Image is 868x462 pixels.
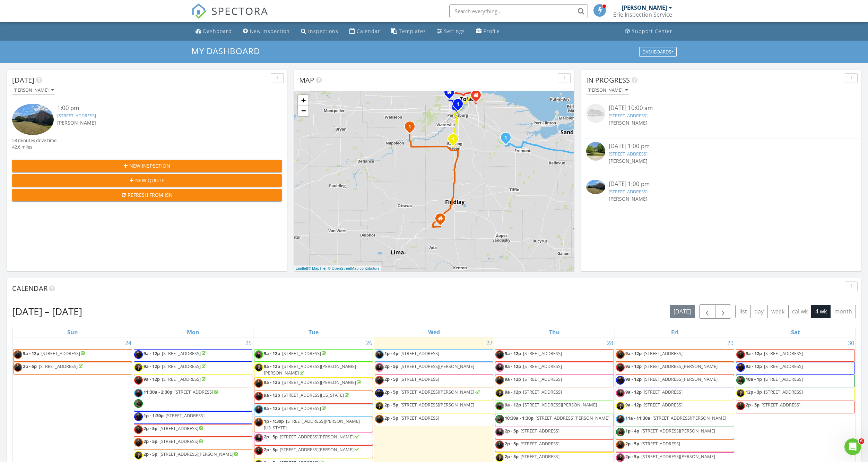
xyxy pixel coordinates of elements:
[134,350,143,359] img: thumbnail_jordan.jpg
[254,363,263,372] img: erieinspection20255.jpg
[609,195,648,202] span: [PERSON_NAME]
[375,402,384,410] img: erieinspection20255.jpg
[641,428,715,434] span: [STREET_ADDRESS][PERSON_NAME]
[144,350,207,356] a: 9a - 12p [STREET_ADDRESS]
[736,402,745,410] img: thumbnail_mikeh.jpg
[625,402,642,408] span: 9a - 12p
[134,425,143,434] img: thumbnail_mikeh.jpg
[440,218,444,222] div: 18770 Twp Rd 59, Rawson OH 45881
[495,362,614,375] a: 9a - 12p [STREET_ADDRESS]
[586,180,605,194] img: 9366518%2Fcover_photos%2F7zzZrhJttTO5kzvoFGO4%2Fsmall.jpg
[12,144,57,150] div: 42.6 miles
[308,266,327,270] a: © MapTiler
[254,362,373,378] a: 9a - 12p [STREET_ADDRESS][PERSON_NAME][PERSON_NAME]
[449,4,588,18] input: Search everything...
[652,415,726,421] span: [STREET_ADDRESS][PERSON_NAME]
[764,350,803,356] span: [STREET_ADDRESS]
[384,363,398,369] span: 2p - 5p
[505,363,521,369] span: 9a - 12p
[264,405,328,411] a: 9a - 12p [STREET_ADDRESS]
[625,350,642,356] span: 9a - 12p
[23,363,84,369] a: 2p - 5p [STREET_ADDRESS]
[264,379,280,385] span: 9a - 12p
[523,389,562,395] span: [STREET_ADDRESS]
[609,112,648,119] a: [STREET_ADDRESS]
[609,158,648,164] span: [PERSON_NAME]
[644,363,718,369] span: [STREET_ADDRESS][PERSON_NAME]
[134,349,252,362] a: 9a - 12p [STREET_ADDRESS]
[670,327,680,337] a: Friday
[264,379,363,385] a: 9a - 12p [STREET_ADDRESS][PERSON_NAME]
[23,350,39,356] span: 9a - 12p
[625,376,642,382] span: 9a - 12p
[384,376,398,382] span: 2p - 5p
[642,49,674,54] div: Dashboards
[613,11,672,18] div: Erie Inspection Service
[632,28,672,34] div: Support Center
[790,327,801,337] a: Saturday
[400,376,439,382] span: [STREET_ADDRESS]
[736,363,745,372] img: thumbnail_jordan.jpg
[523,376,562,382] span: [STREET_ADDRESS]
[124,337,133,348] a: Go to August 24, 2025
[847,337,856,348] a: Go to August 30, 2025
[746,350,762,356] span: 9a - 12p
[736,349,855,362] a: 9a - 12p [STREET_ADDRESS]
[735,305,751,318] button: list
[616,401,734,413] a: 9a - 12p [STREET_ADDRESS]
[264,418,360,431] a: 1p - 1:30p [STREET_ADDRESS][PERSON_NAME][US_STATE]
[254,379,263,388] img: derek_1.jpg
[185,327,201,337] a: Monday
[134,411,252,424] a: 1p - 1:30p [STREET_ADDRESS]
[254,417,373,432] a: 1p - 1:30p [STREET_ADDRESS][PERSON_NAME][US_STATE]
[14,350,22,359] img: derek_1.jpg
[211,3,268,18] span: SPECTORA
[495,350,504,359] img: thumbnail_mikeh.jpg
[616,414,734,426] a: 11a - 11:30a [STREET_ADDRESS][PERSON_NAME]
[264,434,278,440] span: 2p - 5p
[505,350,521,356] span: 9a - 12p
[505,428,519,434] span: 2p - 5p
[254,404,373,417] a: 9a - 12p [STREET_ADDRESS]
[505,402,521,408] span: 9a - 12p
[762,402,800,408] span: [STREET_ADDRESS]
[736,375,855,387] a: 10a - 1p [STREET_ADDRESS]
[18,191,276,199] div: Refresh from ISN
[644,376,718,382] span: [STREET_ADDRESS][PERSON_NAME]
[14,363,22,372] img: derek_1.jpg
[644,402,683,408] span: [STREET_ADDRESS]
[264,418,284,424] span: 1p - 1:30p
[254,434,263,442] img: brooks_1_1.jpg
[625,363,719,369] a: 9a - 12p [STREET_ADDRESS][PERSON_NAME]
[384,415,440,421] a: 2p - 5p [STREET_ADDRESS]
[505,402,598,408] a: 9a - 12p [STREET_ADDRESS][PERSON_NAME]
[622,4,667,11] div: [PERSON_NAME]
[644,389,683,395] span: [STREET_ADDRESS]
[384,415,398,421] span: 2p - 5p
[746,363,804,369] a: 9a - 12p [STREET_ADDRESS]
[609,151,648,157] a: [STREET_ADDRESS]
[506,137,510,142] div: 3191 County Road 69, Gibsonburg, OH 43431
[622,25,675,38] a: Support Center
[264,392,280,398] span: 9a - 12p
[12,174,282,187] button: New Quote
[484,28,500,34] div: Profile
[264,363,356,376] a: 9a - 12p [STREET_ADDRESS][PERSON_NAME][PERSON_NAME]
[616,402,625,410] img: erieinspection20255.jpg
[328,266,380,270] a: © OpenStreetMap contributors
[244,337,253,348] a: Go to August 25, 2025
[134,388,252,411] a: 11:30a - 2:30p [STREET_ADDRESS]
[134,363,143,372] img: erieinspection20255.jpg
[134,376,143,385] img: thumbnail_mikeh.jpg
[12,189,282,201] button: Refresh from ISN
[134,362,252,375] a: 9a - 12p [STREET_ADDRESS]
[505,415,610,421] a: 10:30a - 1:30p [STREET_ADDRESS][PERSON_NAME]
[767,305,789,318] button: week
[521,428,559,434] span: [STREET_ADDRESS]
[616,362,734,375] a: 9a - 12p [STREET_ADDRESS][PERSON_NAME]
[191,9,268,24] a: SPECTORA
[375,375,493,387] a: 2p - 5p [STREET_ADDRESS]
[505,415,533,421] span: 10:30a - 1:30p
[134,399,143,408] img: img_3976.jpeg
[625,363,642,369] span: 9a - 12p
